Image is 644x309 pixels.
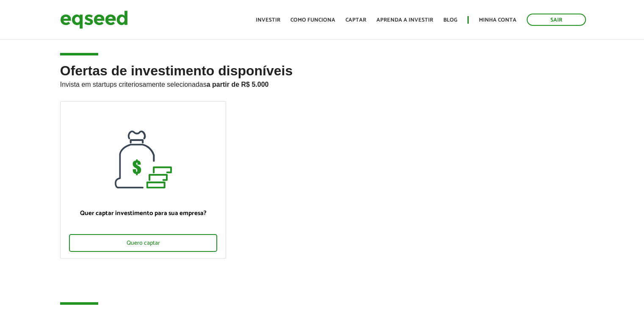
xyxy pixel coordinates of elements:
[479,17,517,23] a: Minha conta
[290,17,335,23] a: Como funciona
[60,78,584,88] p: Invista em startups criteriosamente selecionadas
[443,17,457,23] a: Blog
[527,14,586,26] a: Sair
[60,63,584,101] h2: Ofertas de investimento disponíveis
[256,17,280,23] a: Investir
[376,17,433,23] a: Aprenda a investir
[207,81,269,88] strong: a partir de R$ 5.000
[69,210,218,217] p: Quer captar investimento para sua empresa?
[60,8,128,31] img: EqSeed
[69,234,218,252] div: Quero captar
[60,101,227,259] a: Quer captar investimento para sua empresa? Quero captar
[345,17,366,23] a: Captar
